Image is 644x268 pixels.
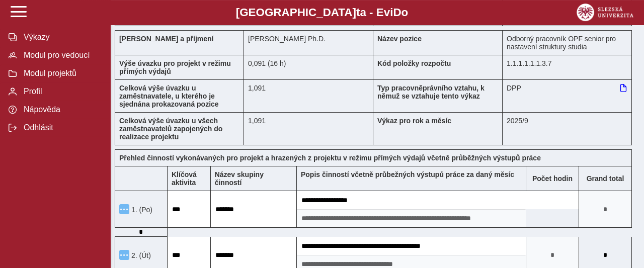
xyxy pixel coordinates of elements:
b: Klíčová aktivita [172,170,197,187]
b: Suma za den přes všechny výkazy [579,174,631,183]
b: Počet hodin [526,174,579,183]
b: Název skupiny činností [215,170,264,187]
div: 1,091 [244,79,373,112]
span: Modul projektů [21,69,102,78]
b: Název pozice [377,35,422,43]
div: 1,091 [244,112,373,145]
b: Výkaz pro rok a měsíc [377,117,451,125]
div: 0,728 h / den. 3,64 h / týden. [244,55,373,79]
div: 2025/9 [503,112,632,145]
span: Profil [21,87,102,96]
div: [PERSON_NAME] Ph.D. [244,30,373,55]
div: DPP [503,79,632,112]
b: [GEOGRAPHIC_DATA] a - Evi [30,6,614,19]
b: Výše úvazku pro projekt v režimu přímých výdajů [119,59,231,75]
span: 2. (Út) [129,251,151,259]
b: Celková výše úvazku u zaměstnavatele, u kterého je sjednána prokazovaná pozice [119,84,219,108]
b: Kód položky rozpočtu [377,59,451,67]
span: 1. (Po) [129,206,152,214]
button: Menu [119,204,129,214]
button: Menu [119,250,129,260]
span: Modul pro vedoucí [21,51,102,60]
span: D [393,6,401,19]
b: Celková výše úvazku u všech zaměstnavatelů zapojených do realizace projektu [119,117,222,141]
b: Typ pracovněprávního vztahu, k němuž se vztahuje tento výkaz [377,84,485,100]
b: Popis činností včetně průbežných výstupů práce za daný měsíc [301,170,514,178]
img: logo_web_su.png [577,4,633,21]
span: o [401,6,409,19]
span: t [356,6,360,19]
span: Odhlásit [21,123,102,132]
b: [PERSON_NAME] a příjmení [119,35,213,43]
span: Výkazy [21,33,102,42]
b: Přehled činností vykonávaných pro projekt a hrazených z projektu v režimu přímých výdajů včetně p... [119,154,541,162]
span: Nápověda [21,105,102,114]
div: Odborný pracovník OPF senior pro nastavení struktury studia [503,30,632,55]
div: 1.1.1.1.1.1.3.7 [503,55,632,79]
